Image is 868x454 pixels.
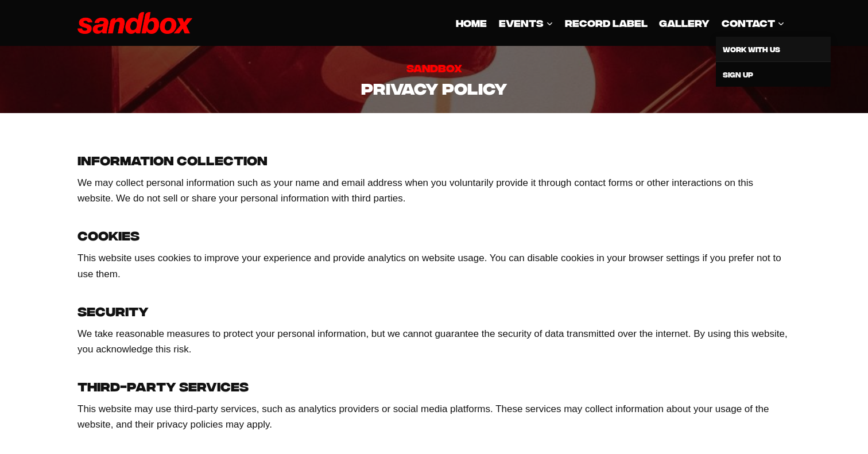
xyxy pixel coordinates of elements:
[77,12,192,34] img: Sandbox
[77,60,790,75] h6: Sandbox
[450,9,493,37] a: HOME
[716,9,790,37] button: Child menu of CONTACT
[77,378,249,393] strong: Third-Party Services
[77,250,790,281] p: This website uses cookies to improve your experience and provide analytics on website usage. You ...
[77,152,268,167] strong: Information Collection
[716,62,831,87] a: Sign Up
[77,75,790,99] h2: Privacy Policy
[653,9,715,37] a: GALLERY
[716,37,831,61] a: Work With Us
[559,9,653,37] a: Record Label
[77,401,790,432] p: This website may use third-party services, such as analytics providers or social media platforms....
[450,9,790,37] nav: Primary Navigation
[77,227,139,242] strong: Cookies
[77,175,790,206] p: We may collect personal information such as your name and email address when you voluntarily prov...
[77,326,790,357] p: We take reasonable measures to protect your personal information, but we cannot guarantee the sec...
[77,302,149,318] strong: Security
[493,9,559,37] button: Child menu of EVENTS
